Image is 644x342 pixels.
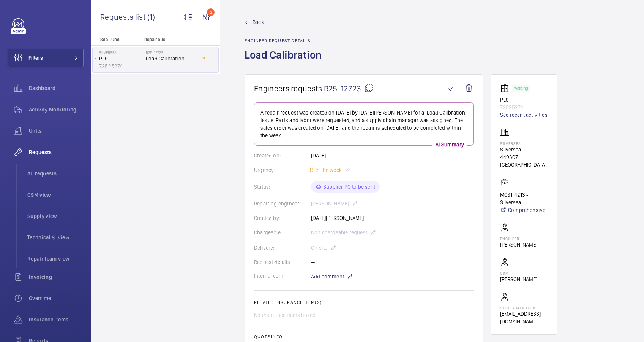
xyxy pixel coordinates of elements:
[27,191,84,199] span: CSM view
[500,310,548,325] p: [EMAIL_ADDRESS][DOMAIN_NAME]
[324,84,373,93] span: R25-12723
[500,153,548,169] p: 449307 [GEOGRAPHIC_DATA]
[500,146,548,153] p: Silversea
[29,84,84,92] span: Dashboard
[144,37,194,42] p: Repair title
[29,316,84,323] span: Insurance items
[500,141,548,146] p: Silversea
[245,48,326,74] h1: Load Calibration
[514,87,528,90] p: Working
[500,305,548,310] p: Supply manager
[27,255,84,262] span: Repair team view
[146,55,196,62] span: Load Calibration
[99,50,143,55] p: Silversea
[245,38,326,43] h2: Engineer request details
[91,37,141,42] p: Site - Unit
[29,294,84,302] span: Overtime
[500,111,548,119] a: See recent activities
[500,275,537,283] p: [PERSON_NAME]
[500,103,548,111] p: 72525274
[500,271,537,275] p: CSM
[27,170,84,177] span: All requests
[500,84,512,93] img: elevator.svg
[29,273,84,281] span: Invoicing
[260,109,467,139] p: A repair request was created on [DATE] by [DATE][PERSON_NAME] for a 'Load Calibration' issue. Par...
[254,334,474,339] h2: Quote info
[99,55,143,62] p: PL9
[100,12,147,22] span: Requests list
[253,18,264,26] span: Back
[311,273,344,280] span: Add comment
[29,127,84,135] span: Units
[254,300,474,305] h2: Related insurance item(s)
[500,96,548,103] p: PL9
[500,236,537,241] p: Engineer
[27,234,84,241] span: Technical S. view
[146,50,196,55] h2: R25-12723
[29,106,84,113] span: Activity Monitoring
[500,191,548,206] p: MCST 4213 - Silversea
[29,148,84,156] span: Requests
[99,62,143,70] p: 72525274
[8,49,84,67] button: Filters
[500,241,537,248] p: [PERSON_NAME]
[27,212,84,220] span: Supply view
[500,206,548,214] a: Comprehensive
[432,141,467,148] p: AI Summary
[254,84,322,93] span: Engineers requests
[28,54,43,62] span: Filters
